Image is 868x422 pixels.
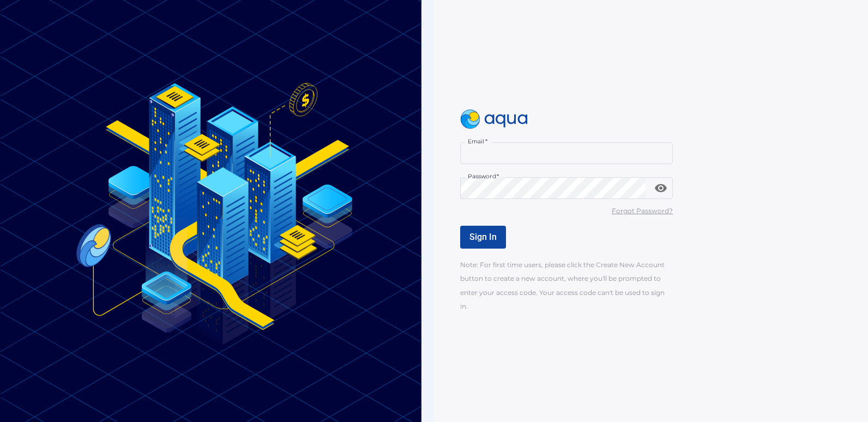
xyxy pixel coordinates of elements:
[468,137,487,146] label: Email
[650,177,672,199] button: toggle password visibility
[460,110,528,129] img: logo
[460,261,665,310] span: Note: For first time users, please click the Create New Account button to create a new account, w...
[468,172,499,180] label: Password
[460,226,506,249] button: Sign In
[469,232,497,242] span: Sign In
[612,207,673,215] u: Forgot Password?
